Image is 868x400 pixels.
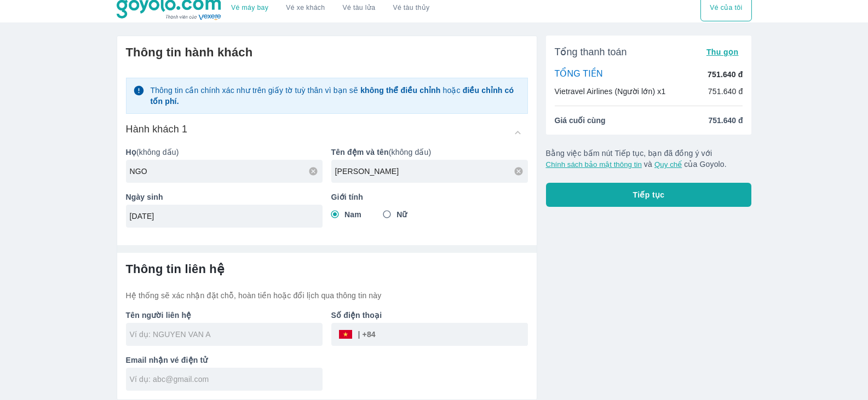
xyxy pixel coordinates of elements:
span: Giá cuối cùng [555,115,606,126]
strong: không thể điều chỉnh [360,86,440,95]
p: 751.640 đ [708,86,743,97]
span: Nam [344,209,361,220]
b: Số điện thoại [331,311,382,320]
b: Tên đệm và tên [331,148,389,156]
input: Ví dụ: NGUYEN VAN A [130,329,323,340]
span: Tổng thanh toán [555,45,627,59]
input: Ví dụ: abc@gmail.com [130,374,323,385]
input: Ví dụ: 31/12/1990 [130,211,312,222]
input: Ví dụ: VAN A [335,166,528,177]
p: Giới tính [331,192,528,202]
p: TỔNG TIỀN [555,68,603,80]
p: (không dấu) [126,147,323,158]
input: Ví dụ: NGUYEN [130,166,323,177]
h6: Thông tin liên hệ [126,262,528,277]
p: Bằng việc bấm nút Tiếp tục, bạn đã đồng ý với và của Goyolo. [546,148,752,170]
b: Email nhận vé điện tử [126,356,208,364]
span: Nữ [396,209,407,220]
b: Họ [126,148,136,156]
h6: Thông tin hành khách [126,45,528,60]
p: Hệ thống sẽ xác nhận đặt chỗ, hoàn tiền hoặc đổi lịch qua thông tin này [126,290,528,301]
span: Tiếp tục [633,189,665,200]
span: Thu gọn [706,48,739,56]
a: Vé xe khách [286,4,325,12]
button: Quy chế [654,160,682,169]
button: Chính sách bảo mật thông tin [546,160,642,169]
button: Thu gọn [702,44,743,60]
p: Vietravel Airlines (Người lớn) x1 [555,86,666,97]
p: 751.640 đ [708,69,743,80]
p: (không dấu) [331,147,528,158]
span: 751.640 đ [708,115,743,126]
button: Tiếp tục [546,183,752,207]
p: Ngày sinh [126,192,323,202]
a: Vé máy bay [231,4,268,12]
p: Thông tin cần chính xác như trên giấy tờ tuỳ thân vì bạn sẽ hoặc [150,85,520,107]
b: Tên người liên hệ [126,311,192,320]
h6: Hành khách 1 [126,123,188,136]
